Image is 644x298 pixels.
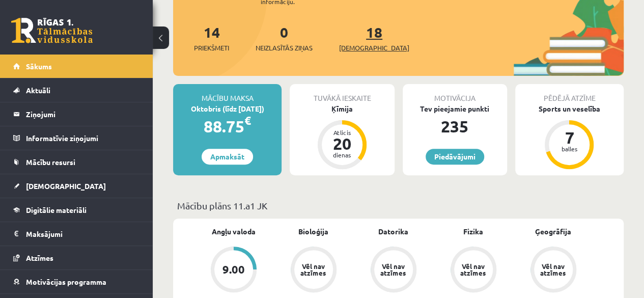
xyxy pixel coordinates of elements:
span: [DEMOGRAPHIC_DATA] [26,181,106,191]
a: 0Neizlasītās ziņas [256,23,313,53]
a: Aktuāli [13,78,140,102]
div: 7 [554,129,584,146]
a: Ķīmija Atlicis 20 dienas [290,103,394,171]
span: Priekšmeti [194,43,229,53]
span: Neizlasītās ziņas [256,43,313,53]
a: Ziņojumi [13,102,140,126]
div: Mācību maksa [173,84,282,103]
div: 9.00 [222,264,245,275]
a: Datorika [378,226,408,237]
span: € [244,113,251,128]
a: Maksājumi [13,222,140,246]
span: Aktuāli [26,86,50,95]
a: 18[DEMOGRAPHIC_DATA] [339,23,409,53]
legend: Ziņojumi [26,102,140,126]
a: Rīgas 1. Tālmācības vidusskola [11,18,93,43]
a: Sports un veselība 7 balles [515,103,624,171]
a: Sākums [13,55,140,78]
a: Motivācijas programma [13,270,140,293]
span: Motivācijas programma [26,277,106,286]
span: Digitālie materiāli [26,205,87,214]
div: Tev pieejamie punkti [403,103,507,114]
legend: Maksājumi [26,222,140,246]
a: Vēl nav atzīmes [273,247,353,294]
div: 235 [403,114,507,139]
div: dienas [327,152,357,158]
div: Ķīmija [290,103,394,114]
span: [DEMOGRAPHIC_DATA] [339,43,409,53]
a: Digitālie materiāli [13,198,140,222]
div: Atlicis [327,129,357,136]
a: Bioloģija [298,226,328,237]
a: Vēl nav atzīmes [513,247,593,294]
div: Vēl nav atzīmes [379,263,408,276]
a: Apmaksāt [202,149,253,165]
span: Atzīmes [26,253,53,262]
p: Mācību plāns 11.a1 JK [177,199,620,212]
a: Vēl nav atzīmes [353,247,433,294]
span: Mācību resursi [26,157,75,167]
a: 14Priekšmeti [194,23,229,53]
a: Mācību resursi [13,150,140,174]
a: Atzīmes [13,246,140,269]
a: 9.00 [193,247,273,294]
a: Ģeogrāfija [535,226,571,237]
div: Tuvākā ieskaite [290,84,394,103]
a: Fizika [463,226,483,237]
span: Sākums [26,62,52,71]
div: Vēl nav atzīmes [539,263,568,276]
a: [DEMOGRAPHIC_DATA] [13,174,140,198]
a: Angļu valoda [212,226,256,237]
div: 20 [327,136,357,152]
a: Piedāvājumi [426,149,484,165]
div: Vēl nav atzīmes [459,263,488,276]
div: Oktobris (līdz [DATE]) [173,103,282,114]
div: 88.75 [173,114,282,139]
div: Motivācija [403,84,507,103]
div: Pēdējā atzīme [515,84,624,103]
a: Informatīvie ziņojumi [13,126,140,150]
div: balles [554,146,584,152]
div: Vēl nav atzīmes [299,263,328,276]
div: Sports un veselība [515,103,624,114]
a: Vēl nav atzīmes [433,247,513,294]
legend: Informatīvie ziņojumi [26,126,140,150]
